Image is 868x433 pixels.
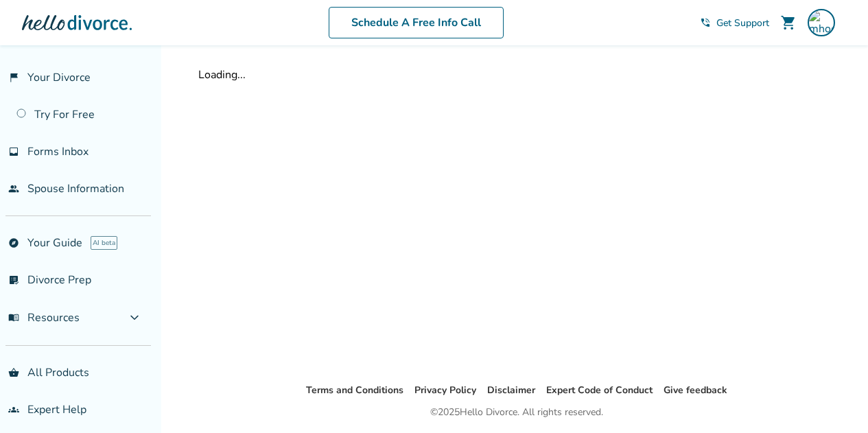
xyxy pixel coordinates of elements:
span: Get Support [716,16,769,30]
span: Resources [8,310,80,325]
a: Expert Code of Conduct [546,384,653,397]
span: shopping_cart [780,14,797,31]
span: menu_book [8,312,19,323]
a: Privacy Policy [414,384,476,397]
span: groups [8,404,19,415]
li: Give feedback [664,382,727,399]
div: © 2025 Hello Divorce. All rights reserved. [430,404,603,421]
li: Disclaimer [487,382,535,399]
a: Schedule A Free Info Call [329,7,504,38]
span: inbox [8,146,19,157]
span: Forms Inbox [27,144,89,159]
span: shopping_basket [8,367,19,378]
span: flag_2 [8,72,19,83]
span: expand_more [126,309,143,326]
a: phone_in_talkGet Support [700,16,769,30]
div: Loading... [198,67,835,82]
span: people [8,183,19,194]
a: Terms and Conditions [306,384,403,397]
span: AI beta [91,236,117,250]
span: list_alt_check [8,274,19,285]
img: mhodges.atx@gmail.com [808,9,835,36]
span: phone_in_talk [700,17,711,28]
span: explore [8,237,19,248]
